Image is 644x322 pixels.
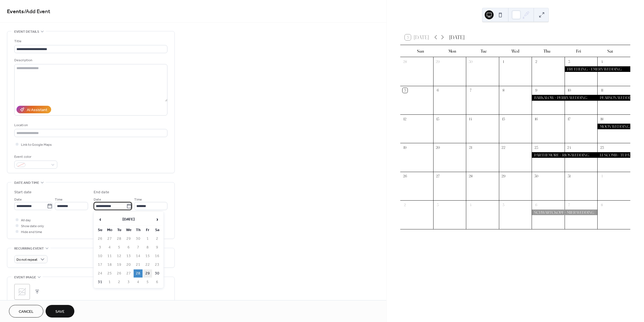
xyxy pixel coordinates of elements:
td: 29 [124,235,133,243]
td: 17 [96,261,105,269]
div: 23 [534,145,539,150]
div: 30 [534,174,539,179]
td: 5 [143,278,152,286]
div: 28 [468,174,473,179]
button: Save [46,305,74,318]
div: MOON WEDDING [597,124,630,129]
td: 3 [124,278,133,286]
div: 3 [435,202,440,207]
div: 7 [468,88,473,93]
td: 26 [96,235,105,243]
td: 27 [105,235,114,243]
span: Recurring event [14,246,44,252]
td: 11 [105,252,114,260]
td: 10 [96,252,105,260]
td: 8 [143,243,152,252]
td: 25 [105,269,114,278]
th: Sa [153,226,162,234]
td: 3 [96,243,105,252]
div: 9 [534,88,539,93]
button: Cancel [9,305,43,318]
div: Thu [531,45,563,57]
div: 12 [402,116,408,121]
div: 17 [567,116,572,121]
th: Su [96,226,105,234]
div: LUSCOMB + TUPA WEDDING [597,152,630,158]
div: 15 [501,116,506,121]
div: 29 [435,59,440,64]
span: Date [94,197,101,203]
span: Event image [14,274,36,280]
div: 26 [402,174,408,179]
span: › [153,214,161,225]
td: 7 [134,243,143,252]
td: 4 [134,278,143,286]
div: 8 [600,202,605,207]
div: 6 [435,88,440,93]
div: Description [14,57,166,63]
th: Tu [115,226,124,234]
div: SCHWARTCKOPF + MIER WEDDING [532,210,597,215]
span: Cancel [19,309,34,315]
td: 29 [143,269,152,278]
div: 25 [600,145,605,150]
div: 11 [600,88,605,93]
div: Sat [594,45,626,57]
span: Date [14,197,22,203]
td: 18 [105,261,114,269]
td: 6 [124,243,133,252]
div: 22 [501,145,506,150]
div: 2 [402,202,408,207]
div: 24 [567,145,572,150]
div: 19 [402,145,408,150]
button: AI Assistant [16,106,51,113]
td: 1 [143,235,152,243]
td: 30 [153,269,162,278]
span: Hide end time [21,229,42,235]
div: Title [14,38,166,44]
div: 4 [468,202,473,207]
span: Link to Google Maps [21,142,52,148]
a: Events [7,6,24,17]
td: 20 [124,261,133,269]
span: Show date only [21,223,44,229]
div: 28 [402,59,408,64]
div: FRUEHLING + EMERY WEDDING [565,66,630,72]
td: 23 [153,261,162,269]
div: Start date [14,189,32,195]
span: Do not repeat [16,257,37,263]
div: 1 [501,59,506,64]
td: 9 [153,243,162,252]
div: 31 [567,174,572,179]
div: Mon [436,45,468,57]
td: 24 [96,269,105,278]
th: We [124,226,133,234]
span: Time [55,197,63,203]
th: Mo [105,226,114,234]
td: 12 [115,252,124,260]
div: PEARSON WEDDING [597,95,630,100]
td: 27 [124,269,133,278]
div: AI Assistant [27,107,47,113]
div: Event color [14,154,56,160]
div: 30 [468,59,473,64]
span: ‹ [96,214,104,225]
td: 16 [153,252,162,260]
td: 6 [153,278,162,286]
div: Fri [563,45,594,57]
div: [DATE] [449,33,465,41]
div: 10 [567,88,572,93]
td: 1 [105,278,114,286]
td: 5 [115,243,124,252]
div: End date [94,189,109,195]
td: 21 [134,261,143,269]
th: Fr [143,226,152,234]
div: Wed [499,45,531,57]
div: 14 [468,116,473,121]
span: All day [21,217,31,223]
div: BARKALOW + PERRY WEDDING [532,95,597,100]
div: 8 [501,88,506,93]
div: 5 [501,202,506,207]
div: 3 [567,59,572,64]
div: 13 [435,116,440,121]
